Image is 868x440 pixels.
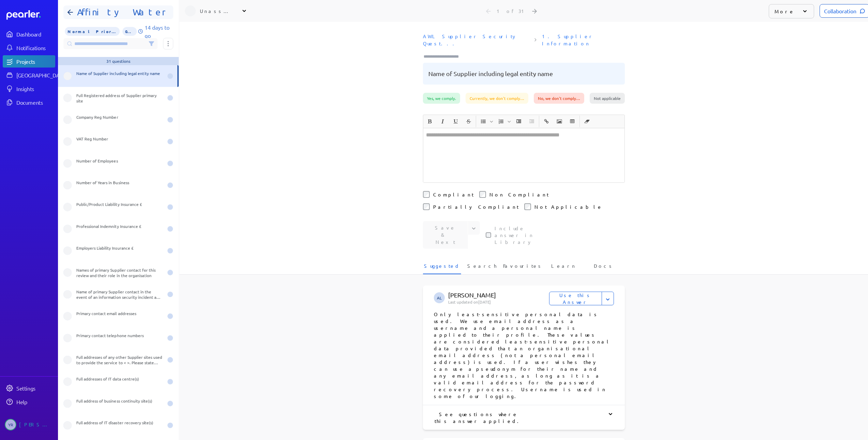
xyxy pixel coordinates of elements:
div: Full addresses of any other Supplier sites used to provide the service to < >. Please state which... [76,354,163,365]
div: Full Registered address of Supplier primary site [76,92,163,103]
a: YR[PERSON_NAME] [3,416,55,433]
input: This checkbox controls whether your answer will be included in the Answer Library for future use [486,232,491,238]
div: VAT Reg Number [76,136,163,147]
div: Number of Employees [76,158,163,169]
label: Partially Compliant [433,203,519,210]
span: Ashley Lock [434,292,445,303]
div: Documents [16,99,55,106]
button: Italic [437,116,448,127]
a: Insights [3,83,55,95]
button: Clear Formatting [581,116,593,127]
span: Insert Image [553,116,565,127]
span: Suggested [424,262,460,274]
div: See questions where this answer applied. [434,411,614,424]
div: Primary contact telephone numbers [76,333,163,343]
a: Documents [3,96,55,108]
span: Insert link [540,116,553,127]
button: Insert Unordered List [477,116,489,127]
span: Favourites [503,262,543,274]
span: Sheet: 1. Supplier Information [539,30,627,50]
span: Document: AWL Supplier Security Questionaire.xlsx [420,30,532,50]
a: Dashboard [3,28,55,40]
div: Employers Liability Insurance £ [76,245,163,256]
div: Professional Indemnity Insurance £ [76,223,163,234]
div: Name of Supplier including legal entity name [76,71,163,82]
div: Help [16,398,55,405]
div: Company Reg Number [76,114,163,125]
div: No, we don't comply… [534,93,584,104]
span: Bold [424,116,436,127]
span: Ysrael Rovelo [5,419,16,430]
button: Strike through [463,116,474,127]
a: Settings [3,382,55,394]
label: This checkbox controls whether your answer will be included in the Answer Library for future use [495,225,553,245]
button: Insert table [567,116,578,127]
button: Expand [602,292,614,305]
button: Insert Ordered List [495,116,507,127]
label: Not Applicable [534,203,603,210]
div: Name of primary Supplier contact in the event of an information security incident and their role ... [76,289,163,300]
a: Dashboard [6,10,55,20]
button: Insert link [541,116,552,127]
span: Increase Indent [513,116,525,127]
div: Full address of business continuity site(s) [76,398,163,409]
button: Bold [424,116,436,127]
div: Dashboard [16,31,55,38]
span: Search [467,262,497,274]
div: Unassigned [200,8,234,14]
span: Clear Formatting [581,116,593,127]
a: [GEOGRAPHIC_DATA] [3,69,55,81]
span: 0% of Questions Completed [122,27,137,36]
div: Full addresses of IT data centre(s) [76,376,163,387]
a: Projects [3,55,55,68]
span: Insert table [566,116,578,127]
span: Priority [65,27,120,36]
pre: Name of Supplier including legal entity name [428,68,553,79]
div: [PERSON_NAME] [19,419,53,430]
div: Yes, we comply. [423,93,460,104]
p: More [775,8,795,15]
p: Last updated on [DATE] [448,299,549,305]
div: Insights [16,85,55,92]
div: Public/Product Liability Insurance £ [76,202,163,212]
div: Primary contact email addresses [76,311,163,322]
p: 14 days to go [145,23,173,40]
p: Only least-sensitive personal data is used. We use email address as a username and a personal nam... [434,311,614,399]
div: Notifications [16,44,55,51]
div: 1 of 31 [497,8,527,14]
span: Learn [551,262,576,274]
div: [GEOGRAPHIC_DATA] [16,72,67,78]
span: Decrease Indent [526,116,538,127]
div: Projects [16,58,55,65]
span: Underline [450,116,462,127]
label: Compliant [433,191,474,198]
span: Insert Unordered List [477,116,494,127]
div: Full address of IT disaster recovery site(s) [76,420,163,431]
a: Help [3,396,55,408]
button: Insert Image [554,116,565,127]
input: Type here to add tags [423,53,465,60]
span: Strike through [462,116,475,127]
button: Increase Indent [513,116,525,127]
button: Underline [450,116,461,127]
div: 31 questions [106,58,130,64]
button: Use this Answer [549,292,602,305]
span: Italic [437,116,449,127]
span: Docs [594,262,614,274]
div: Settings [16,385,55,392]
div: Currently, we don't comply… [466,93,528,104]
h1: Affinity Water [74,7,166,18]
div: Number of Years in Business [76,180,163,191]
a: Notifications [3,42,55,54]
span: Insert Ordered List [495,116,512,127]
p: [PERSON_NAME] [448,291,549,299]
label: Non Compliant [489,191,549,198]
div: Names of primary Supplier contact for this review and their role in the organisation [76,267,163,278]
div: Not applicable [590,93,625,104]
